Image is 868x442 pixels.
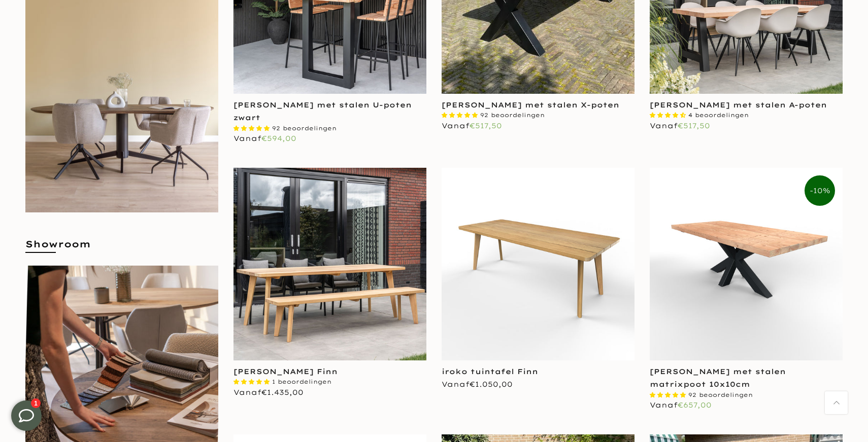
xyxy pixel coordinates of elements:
[233,134,296,143] span: Vanaf
[650,100,827,109] a: [PERSON_NAME] met stalen A-poten
[233,367,338,376] a: [PERSON_NAME] Finn
[825,391,848,414] a: Terug naar boven
[470,121,502,130] span: €517,50
[480,112,545,119] span: 92 beoordelingen
[678,400,712,410] span: €657,00
[470,380,513,389] span: €1.050,00
[650,168,843,360] img: Rechthoekige douglas tuintafel met zwarte stalen matrixpoot van 10x10cm
[442,380,513,389] span: Vanaf
[650,391,688,398] span: 4.87 stars
[233,125,272,132] span: 4.87 stars
[233,378,272,385] span: 5.00 stars
[442,121,502,130] span: Vanaf
[233,388,304,397] span: Vanaf
[688,391,753,398] span: 92 beoordelingen
[25,238,218,261] h5: Showroom
[650,400,712,410] span: Vanaf
[678,121,710,130] span: €517,50
[805,175,835,206] span: -10%
[1,390,52,441] iframe: toggle-frame
[688,112,749,119] span: 4 beoordelingen
[233,100,412,122] a: [PERSON_NAME] met stalen U-poten zwart
[442,367,538,376] a: iroko tuintafel Finn
[272,378,331,385] span: 1 beoordelingen
[650,112,688,119] span: 4.50 stars
[261,134,296,143] span: €594,00
[261,388,304,397] span: €1.435,00
[442,112,480,119] span: 4.87 stars
[650,121,710,130] span: Vanaf
[272,125,337,132] span: 92 beoordelingen
[442,100,619,109] a: [PERSON_NAME] met stalen X-poten
[650,367,786,389] a: [PERSON_NAME] met stalen matrixpoot 10x10cm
